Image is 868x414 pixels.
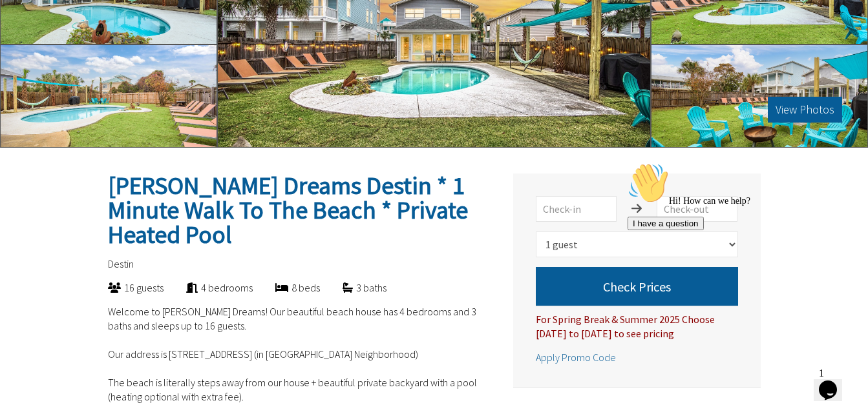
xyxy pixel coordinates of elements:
[536,267,738,306] button: Check Prices
[85,281,164,295] div: 16 guests
[622,157,855,356] iframe: chat widget
[5,5,47,46] img: :wave:
[536,196,617,222] input: Check-in
[253,281,320,295] div: 8 beds
[5,39,128,48] span: Hi! How can we help?
[536,306,738,340] div: For Spring Break & Summer 2025 Choose [DATE] to [DATE] to see pricing
[108,173,491,247] h2: [PERSON_NAME] Dreams Destin * 1 Minute Walk To The Beach * Private Heated Pool
[814,362,855,401] iframe: chat widget
[768,97,842,123] button: View Photos
[5,5,238,73] div: 👋Hi! How can we help?I have a question
[108,257,134,270] span: Destin
[536,351,616,364] span: Apply Promo Code
[5,59,81,73] button: I have a question
[164,281,253,295] div: 4 bedrooms
[320,281,386,295] div: 3 baths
